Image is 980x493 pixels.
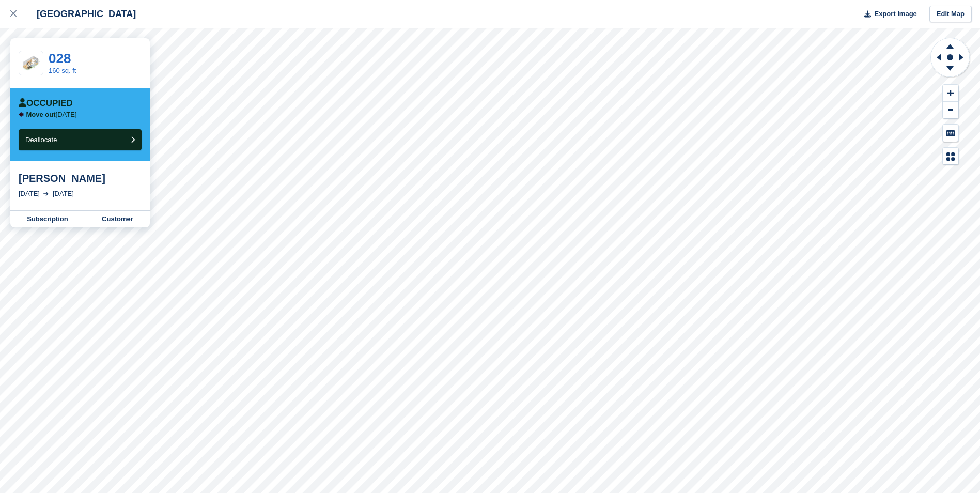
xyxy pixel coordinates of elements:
[874,9,916,19] span: Export Image
[53,189,74,199] div: [DATE]
[943,148,958,165] button: Map Legend
[19,129,142,150] button: Deallocate
[19,189,40,199] div: [DATE]
[85,211,150,227] a: Customer
[26,111,56,118] span: Move out
[27,8,136,20] div: [GEOGRAPHIC_DATA]
[19,55,43,71] img: SCA-160sqft.jpg
[19,112,24,117] img: arrow-left-icn-90495f2de72eb5bd0bd1c3c35deca35cc13f817d75bef06ecd7c0b315636ce7e.svg
[19,98,73,109] div: Occupied
[49,51,71,66] a: 028
[19,172,142,184] div: [PERSON_NAME]
[25,136,57,144] span: Deallocate
[49,67,76,74] a: 160 sq. ft
[929,6,972,23] a: Edit Map
[10,211,85,227] a: Subscription
[943,125,958,142] button: Keyboard Shortcuts
[43,192,49,196] img: arrow-right-light-icn-cde0832a797a2874e46488d9cf13f60e5c3a73dbe684e267c42b8395dfbc2abf.svg
[26,111,77,119] p: [DATE]
[943,85,958,102] button: Zoom In
[943,102,958,119] button: Zoom Out
[858,6,917,23] button: Export Image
